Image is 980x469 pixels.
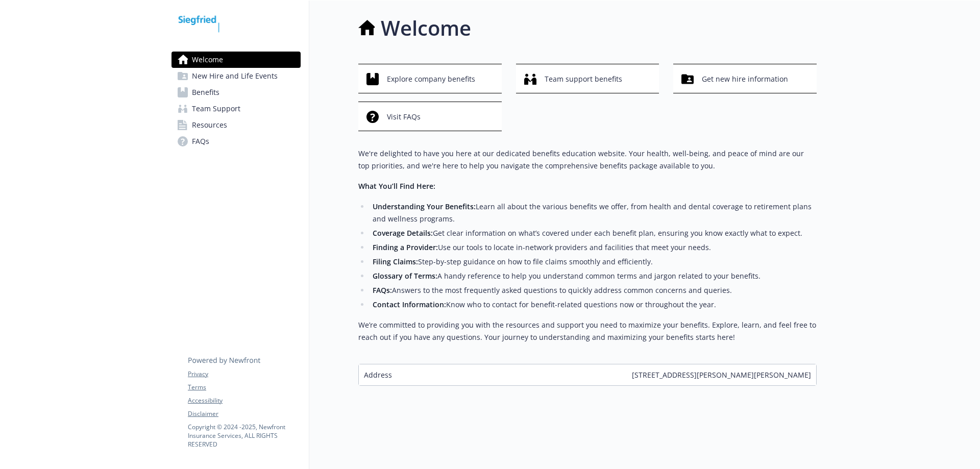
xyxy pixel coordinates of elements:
button: Explore company benefits [358,64,502,93]
a: Resources [171,117,301,133]
a: New Hire and Life Events [171,68,301,84]
span: Welcome [192,52,223,68]
a: Benefits [171,84,301,101]
a: Welcome [171,52,301,68]
button: Visit FAQs [358,102,502,131]
strong: What You’ll Find Here: [358,181,435,191]
button: Team support benefits [516,64,659,93]
span: Team support benefits [545,69,622,89]
span: Address [364,369,392,380]
span: Team Support [192,101,240,117]
strong: Filing Claims: [373,257,418,266]
li: Get clear information on what’s covered under each benefit plan, ensuring you know exactly what t... [370,227,817,239]
a: Disclaimer [188,409,300,418]
strong: Finding a Provider: [373,242,438,252]
strong: Glossary of Terms: [373,271,437,281]
li: Use our tools to locate in-network providers and facilities that meet your needs. [370,241,817,254]
strong: Understanding Your Benefits: [373,202,476,211]
a: FAQs [171,133,301,150]
li: Know who to contact for benefit-related questions now or throughout the year. [370,299,817,311]
a: Privacy [188,369,300,379]
p: We're delighted to have you here at our dedicated benefits education website. Your health, well-b... [358,147,817,172]
span: [STREET_ADDRESS][PERSON_NAME][PERSON_NAME] [632,369,811,380]
strong: Coverage Details: [373,228,433,238]
li: A handy reference to help you understand common terms and jargon related to your benefits. [370,270,817,282]
button: Get new hire information [673,64,817,93]
span: Explore company benefits [387,69,475,89]
p: We’re committed to providing you with the resources and support you need to maximize your benefit... [358,319,817,343]
span: New Hire and Life Events [192,68,278,84]
strong: Contact Information: [373,300,446,309]
span: FAQs [192,133,209,150]
h1: Welcome [381,13,471,43]
span: Visit FAQs [387,107,421,127]
a: Accessibility [188,396,300,405]
span: Resources [192,117,227,133]
span: Benefits [192,84,219,101]
p: Copyright © 2024 - 2025 , Newfront Insurance Services, ALL RIGHTS RESERVED [188,423,300,449]
strong: FAQs: [373,285,392,295]
a: Terms [188,383,300,392]
span: Get new hire information [702,69,788,89]
li: Learn all about the various benefits we offer, from health and dental coverage to retirement plan... [370,201,817,225]
li: Step-by-step guidance on how to file claims smoothly and efficiently. [370,256,817,268]
li: Answers to the most frequently asked questions to quickly address common concerns and queries. [370,284,817,297]
a: Team Support [171,101,301,117]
